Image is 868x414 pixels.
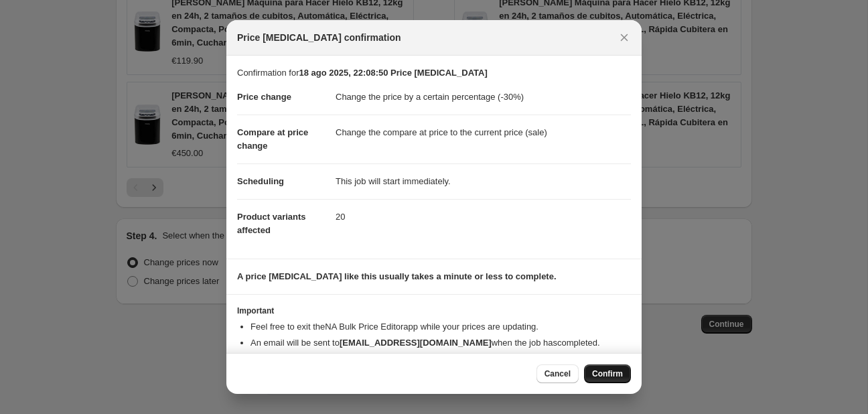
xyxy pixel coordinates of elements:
dd: This job will start immediately. [336,163,631,199]
button: Close [615,28,634,47]
span: Product variants affected [237,212,306,235]
h3: Important [237,305,631,316]
li: Feel free to exit the NA Bulk Price Editor app while your prices are updating. [250,320,631,334]
p: Confirmation for [237,66,631,80]
b: [EMAIL_ADDRESS][DOMAIN_NAME] [340,338,492,348]
span: Price change [237,92,291,102]
span: Cancel [545,368,571,379]
dd: Change the compare at price to the current price (sale) [336,115,631,150]
button: Cancel [536,364,579,383]
dd: Change the price by a certain percentage (-30%) [336,80,631,115]
li: An email will be sent to when the job has completed . [250,336,631,350]
b: A price [MEDICAL_DATA] like this usually takes a minute or less to complete. [237,271,557,281]
span: Confirm [592,368,623,379]
button: Confirm [584,364,631,383]
span: Price [MEDICAL_DATA] confirmation [237,31,401,44]
b: 18 ago 2025, 22:08:50 Price [MEDICAL_DATA] [299,68,487,78]
li: You can update your confirmation email address from your . [250,352,631,366]
span: Scheduling [237,176,284,186]
dd: 20 [336,199,631,234]
span: Compare at price change [237,127,308,151]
